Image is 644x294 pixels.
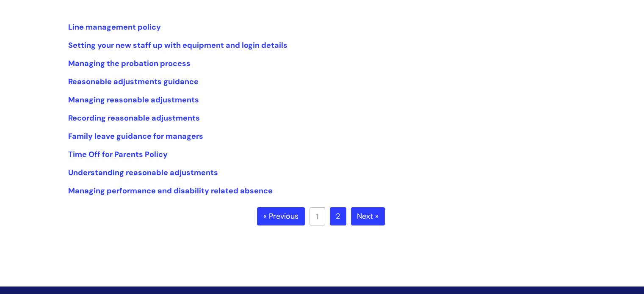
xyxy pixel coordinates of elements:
a: Understanding reasonable adjustments [68,168,218,178]
a: Managing reasonable adjustments [68,95,199,105]
a: Setting your new staff up with equipment and login details [68,40,287,50]
a: Managing the probation process [68,58,191,69]
a: 2 [330,207,346,226]
a: Line management policy [68,22,161,32]
a: Family leave guidance for managers [68,131,203,141]
a: Managing performance and disability related absence [68,186,273,196]
a: Time Off for Parents Policy [68,149,168,159]
a: 1 [310,207,325,225]
a: Recording reasonable adjustments [68,113,200,123]
a: « Previous [257,207,305,226]
a: Next » [351,207,385,226]
a: Reasonable adjustments guidance [68,77,199,87]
